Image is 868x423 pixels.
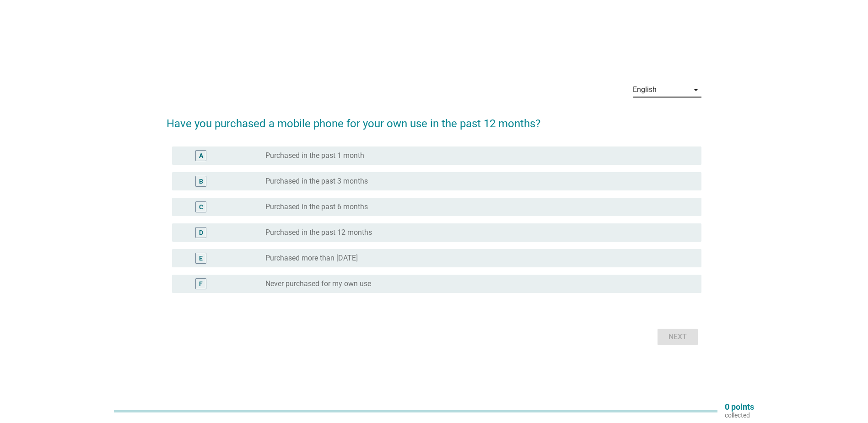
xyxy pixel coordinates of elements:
[265,254,358,263] label: Purchased more than [DATE]
[725,403,754,411] p: 0 points
[199,279,203,289] div: F
[199,228,203,238] div: D
[265,279,371,288] label: Never purchased for my own use
[265,177,368,186] label: Purchased in the past 3 months
[199,202,203,212] div: C
[690,84,701,95] i: arrow_drop_down
[167,106,701,132] h2: Have you purchased a mobile phone for your own use in the past 12 months?
[725,411,754,419] p: collected
[265,151,364,160] label: Purchased in the past 1 month
[199,254,203,263] div: E
[265,202,368,211] label: Purchased in the past 6 months
[633,86,657,94] div: English
[265,228,372,237] label: Purchased in the past 12 months
[199,151,203,161] div: A
[199,177,203,186] div: B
